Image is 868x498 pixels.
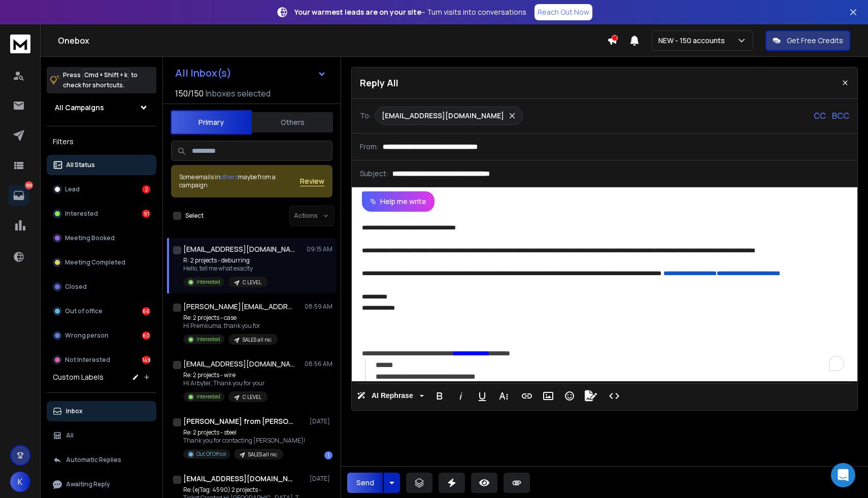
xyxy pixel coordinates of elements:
h1: [PERSON_NAME][EMAIL_ADDRESS][DOMAIN_NAME] [183,302,295,312]
h1: [EMAIL_ADDRESS][DOMAIN_NAME] [183,474,295,484]
button: Emoticons [560,386,579,406]
button: Review [300,176,324,186]
p: – Turn visits into conversations [294,7,526,17]
h1: [EMAIL_ADDRESS][DOMAIN_NAME] [183,244,295,254]
h3: Custom Labels [53,372,104,382]
button: All Inbox(s) [167,63,335,83]
p: From: [360,142,379,152]
img: logo [10,35,30,53]
button: Insert Link (⌘K) [517,386,537,406]
p: Re: 2 projects - wire [183,371,268,379]
p: Meeting Completed [65,258,125,267]
h1: [EMAIL_ADDRESS][DOMAIN_NAME] [183,359,295,369]
span: others [220,173,238,181]
p: Interested [65,210,98,218]
p: Reach Out Now [538,7,589,17]
button: Wrong person60 [47,325,156,346]
div: 60 [142,331,150,340]
button: Italic (⌘I) [451,386,471,406]
button: Insert Image (⌘P) [539,386,558,406]
p: Not Interested [65,356,110,364]
p: Hi Arbyter, Thank you for your [183,379,268,387]
button: K [10,472,30,492]
p: Wrong person [65,331,109,340]
span: AI Rephrase [370,391,415,400]
p: Out of office [65,307,103,315]
p: 08:56 AM [305,360,332,368]
h3: Filters [47,135,156,149]
p: Re: 2 projects - steel [183,428,305,437]
p: Subject: [360,169,388,179]
button: Out of office66 [47,301,156,321]
button: Lead2 [47,179,156,200]
p: [DATE] [310,475,332,483]
p: Press to check for shortcuts. [63,70,138,90]
p: C LEVEL [243,393,261,401]
button: Code View [605,386,624,406]
button: All Status [47,155,156,175]
p: All Status [66,161,95,169]
p: 368 [25,181,33,189]
button: Inbox [47,401,156,421]
button: Help me write [362,191,435,212]
span: 150 / 150 [175,87,204,99]
strong: Your warmest leads are on your site [294,7,421,17]
button: More Text [494,386,513,406]
p: C LEVEL [243,279,261,286]
p: Re: 2 projects - case [183,314,278,322]
p: [DATE] [310,417,332,425]
button: Others [252,111,333,134]
p: 09:15 AM [307,245,332,253]
button: Underline (⌘U) [473,386,492,406]
p: [EMAIL_ADDRESS][DOMAIN_NAME] [382,111,504,121]
h3: Inboxes selected [206,87,271,99]
p: Re:(ejTag: 4590) 2 projects - [183,486,305,494]
label: Select [185,212,204,220]
button: All [47,425,156,446]
p: Awaiting Reply [66,480,110,488]
p: Hello, tell me what exaclty [183,264,268,273]
p: SALES all nic [243,336,272,344]
button: All Campaigns [47,97,156,118]
div: 2 [142,185,150,193]
button: Awaiting Reply [47,474,156,494]
h1: All Inbox(s) [175,68,231,78]
p: Closed [65,283,87,291]
div: 149 [142,356,150,364]
button: Closed [47,277,156,297]
p: All [66,431,74,440]
p: CC [814,110,826,122]
p: Interested [196,336,220,343]
p: Interested [196,393,220,401]
button: Meeting Booked [47,228,156,248]
button: AI Rephrase [355,386,426,406]
p: Hi Premkuma, thank you for [183,322,278,330]
div: To enrich screen reader interactions, please activate Accessibility in Grammarly extension settings [352,212,857,381]
p: To: [360,111,371,121]
button: Interested91 [47,204,156,224]
button: Send [347,473,383,493]
h1: [PERSON_NAME] from [PERSON_NAME] [183,416,295,426]
button: Meeting Completed [47,252,156,273]
p: Inbox [66,407,83,415]
span: Cmd + Shift + k [83,69,129,81]
button: Automatic Replies [47,450,156,470]
p: Reply All [360,76,398,90]
p: Get Free Credits [787,36,843,46]
h1: All Campaigns [55,103,104,113]
div: 66 [142,307,150,315]
p: Meeting Booked [65,234,115,242]
p: NEW - 150 accounts [658,36,729,46]
p: Out Of Office [196,450,226,458]
button: Not Interested149 [47,350,156,370]
button: Signature [581,386,600,406]
p: Automatic Replies [66,456,121,464]
h1: Onebox [58,35,607,47]
div: 1 [324,451,332,459]
div: Some emails in maybe from a campaign [179,173,300,189]
button: Get Free Credits [765,30,850,51]
p: SALES all nic [248,451,277,458]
